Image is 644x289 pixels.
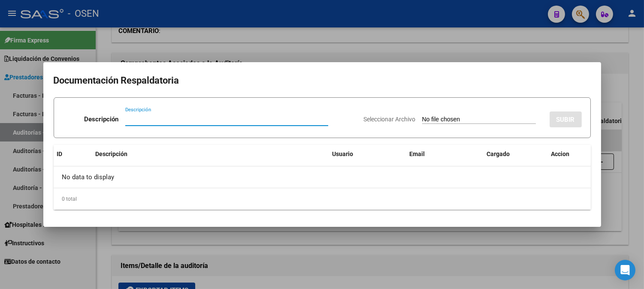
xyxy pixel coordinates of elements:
[487,151,510,157] span: Cargado
[57,151,63,157] span: ID
[484,145,548,163] datatable-header-cell: Cargado
[92,145,329,163] datatable-header-cell: Descripción
[84,114,118,124] p: Descripción
[54,72,591,89] h2: Documentación Respaldatoria
[54,166,591,188] div: No data to display
[406,145,484,163] datatable-header-cell: Email
[615,260,635,280] div: Open Intercom Messenger
[329,145,406,163] datatable-header-cell: Usuario
[96,151,128,157] span: Descripción
[54,145,92,163] datatable-header-cell: ID
[551,151,570,157] span: Accion
[556,116,575,123] span: SUBIR
[333,151,354,157] span: Usuario
[548,145,591,163] datatable-header-cell: Accion
[550,111,582,127] button: SUBIR
[54,188,591,210] div: 0 total
[364,116,416,123] span: Seleccionar Archivo
[410,151,425,157] span: Email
